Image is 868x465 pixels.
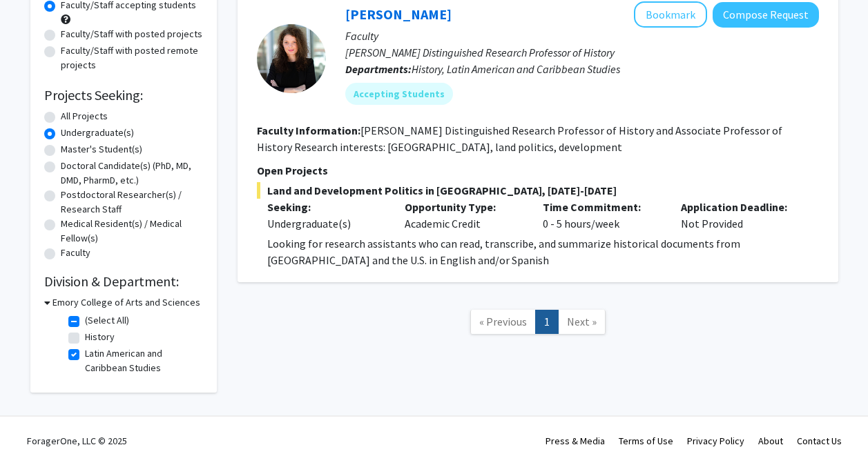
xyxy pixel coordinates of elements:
b: Faculty Information: [257,123,360,137]
nav: Page navigation [238,296,838,352]
p: Opportunity Type: [405,199,522,215]
h2: Projects Seeking: [44,87,203,103]
fg-read-more: [PERSON_NAME] Distinguished Research Professor of History and Associate Professor of History Rese... [257,123,782,154]
label: (Select All) [85,313,129,328]
a: Terms of Use [619,435,673,447]
a: Previous Page [470,310,536,334]
a: Privacy Policy [687,435,744,447]
span: History, Latin American and Caribbean Studies [412,62,620,76]
label: Master's Student(s) [61,142,142,157]
label: History [85,330,115,344]
a: 1 [535,310,559,334]
div: 0 - 5 hours/week [532,199,671,232]
div: Undergraduate(s) [267,215,385,232]
label: Undergraduate(s) [61,126,134,140]
p: Seeking: [267,199,385,215]
div: Academic Credit [394,199,532,232]
iframe: Chat [10,403,59,455]
a: [PERSON_NAME] [345,6,452,23]
span: Next » [567,315,597,328]
label: All Projects [61,109,108,123]
p: Application Deadline: [681,199,798,215]
button: Add Adriana Chira to Bookmarks [634,1,707,28]
h2: Division & Department: [44,273,203,290]
span: Land and Development Politics in [GEOGRAPHIC_DATA], [DATE]-[DATE] [257,182,819,199]
p: Time Commitment: [543,199,660,215]
label: Medical Resident(s) / Medical Fellow(s) [61,217,203,246]
div: Not Provided [671,199,809,232]
a: Press & Media [546,435,605,447]
h3: Emory College of Arts and Sciences [52,295,200,310]
p: Faculty [345,28,819,44]
b: Departments: [345,62,412,76]
button: Compose Request to Adriana Chira [713,2,819,28]
label: Doctoral Candidate(s) (PhD, MD, DMD, PharmD, etc.) [61,159,203,188]
label: Faculty/Staff with posted remote projects [61,43,203,72]
p: Open Projects [257,162,819,179]
a: Next Page [558,310,606,334]
p: [PERSON_NAME] Distinguished Research Professor of History [345,44,819,61]
mat-chip: Accepting Students [345,83,453,105]
p: Looking for research assistants who can read, transcribe, and summarize historical documents from... [267,235,819,268]
label: Faculty/Staff with posted projects [61,27,202,41]
span: « Previous [479,315,527,328]
a: About [758,435,783,447]
label: Faculty [61,246,90,260]
a: Contact Us [797,435,842,447]
div: ForagerOne, LLC © 2025 [27,417,127,465]
label: Latin American and Caribbean Studies [85,346,200,375]
label: Postdoctoral Researcher(s) / Research Staff [61,188,203,217]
